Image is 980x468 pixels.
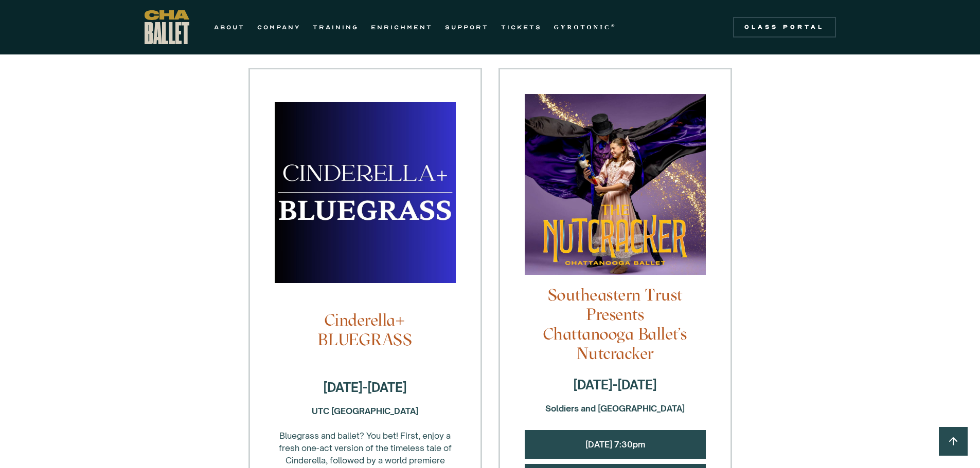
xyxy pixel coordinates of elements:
strong: [DATE]-[DATE] [323,380,407,395]
div: Class Portal [739,23,830,31]
a: TRAINING [313,21,359,33]
h4: Cinderella+ BLUEGRASS [275,310,456,349]
strong: Soldiers and [GEOGRAPHIC_DATA] [545,403,685,414]
a: ABOUT [214,21,245,33]
a: home [145,10,189,44]
strong: UTC [GEOGRAPHIC_DATA] [312,406,418,416]
h4: [DATE]-[DATE] [525,377,706,393]
a: GYROTONIC® [554,21,617,33]
a: SUPPORT [445,21,489,33]
a: TICKETS [501,21,542,33]
h4: Southeastern Trust Presents Chattanooga Ballet's Nutcracker [525,285,706,363]
a: COMPANY [257,21,300,33]
a: ENRICHMENT [371,21,433,33]
a: Class Portal [733,17,836,38]
strong: GYROTONIC [554,24,611,31]
a: [DATE] 7:30pm [585,439,645,450]
sup: ® [611,23,617,28]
